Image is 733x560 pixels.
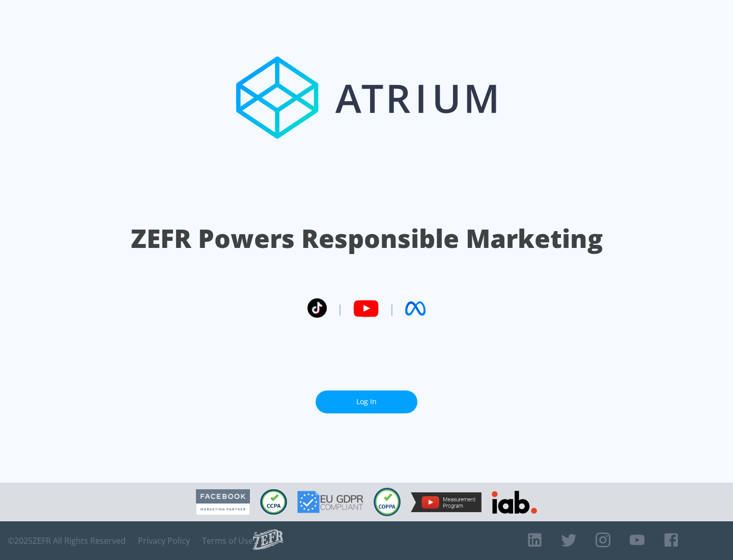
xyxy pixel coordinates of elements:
span: © 2025 ZEFR All Rights Reserved [8,536,126,546]
img: COPPA Compliant [374,488,401,516]
span: | [337,301,343,316]
img: Facebook Marketing Partner [196,489,250,515]
a: Log In [316,390,417,413]
img: CCPA Compliant [260,489,287,515]
span: | [389,301,395,316]
img: GDPR Compliant [297,491,363,513]
a: Terms of Use [202,536,253,546]
h1: ZEFR Powers Responsible Marketing [131,221,603,256]
img: IAB [492,491,537,514]
img: YouTube Measurement Program [411,492,482,512]
a: Privacy Policy [138,536,190,546]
